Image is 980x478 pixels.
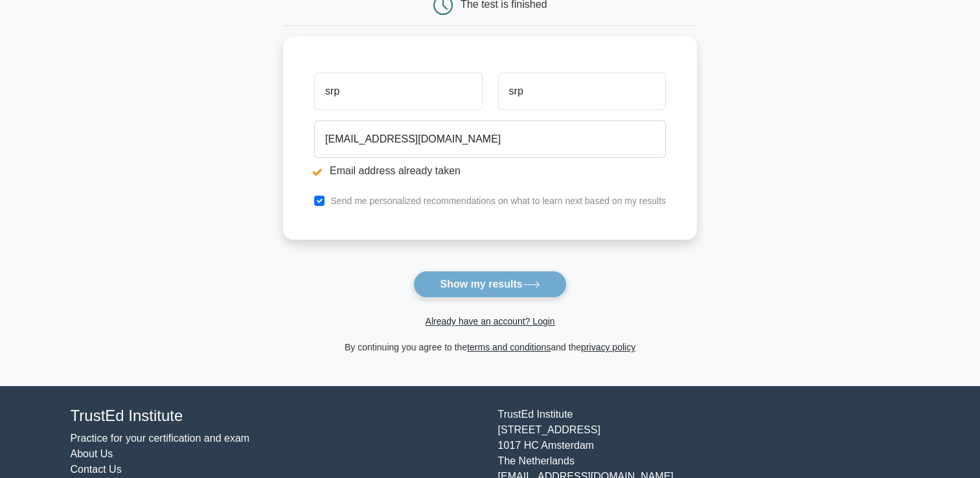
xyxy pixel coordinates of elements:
a: terms and conditions [467,342,551,352]
div: By continuing you agree to the and the [275,339,705,355]
a: privacy policy [581,342,635,352]
input: Email [314,120,666,158]
a: About Us [71,448,113,459]
a: Already have an account? Login [425,316,554,326]
input: First name [314,73,482,110]
a: Contact Us [71,464,122,475]
input: Last name [498,73,666,110]
li: Email address already taken [314,163,666,179]
h4: TrustEd Institute [71,407,483,426]
a: Practice for your certification and exam [71,433,250,444]
label: Send me personalized recommendations on what to learn next based on my results [330,196,666,206]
